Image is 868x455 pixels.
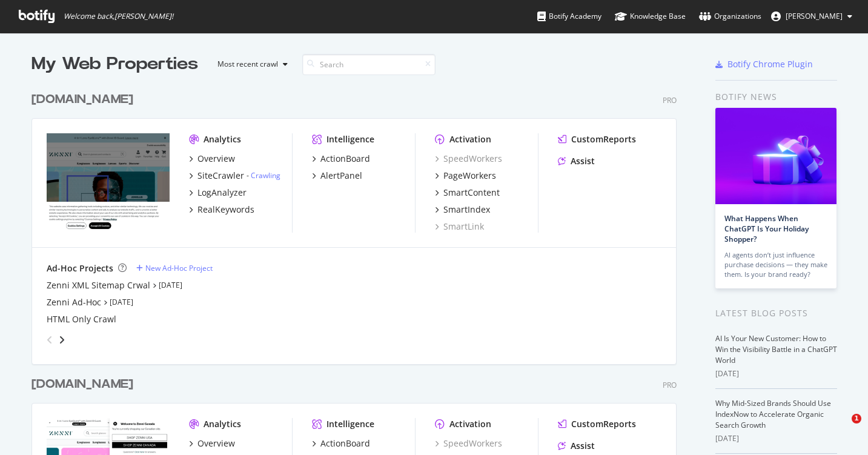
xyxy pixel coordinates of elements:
[435,187,500,199] a: SmartContent
[189,204,254,216] a: RealKeywords
[204,418,241,430] div: Analytics
[715,108,837,204] img: What Happens When ChatGPT Is Your Holiday Shopper?
[558,133,636,145] a: CustomReports
[724,250,827,279] div: AI agents don’t just influence purchase decisions — they make them. Is your brand ready?
[320,170,362,182] div: AlertPanel
[189,437,235,450] a: Overview
[449,418,491,430] div: Activation
[47,262,113,274] div: Ad-Hoc Projects
[251,170,280,181] a: Crawling
[320,437,370,450] div: ActionBoard
[443,187,500,199] div: SmartContent
[449,133,491,145] div: Activation
[443,170,496,182] div: PageWorkers
[136,263,213,273] a: New Ad-Hoc Project
[715,398,831,430] a: Why Mid-Sized Brands Should Use IndexNow to Accelerate Organic Search Growth
[189,187,247,199] a: LogAnalyzer
[247,170,280,181] div: -
[435,437,502,450] a: SpeedWorkers
[31,376,133,393] div: [DOMAIN_NAME]
[435,221,484,233] a: SmartLink
[663,95,677,105] div: Pro
[145,263,213,273] div: New Ad-Hoc Project
[47,296,101,308] a: Zenni Ad-Hoc
[312,170,362,182] a: AlertPanel
[197,204,254,216] div: RealKeywords
[110,297,133,307] a: [DATE]
[197,437,235,450] div: Overview
[42,330,58,350] div: angle-left
[197,170,244,182] div: SiteCrawler
[715,433,837,444] div: [DATE]
[189,170,280,182] a: SiteCrawler- Crawling
[320,153,370,165] div: ActionBoard
[197,153,235,165] div: Overview
[615,10,686,22] div: Knowledge Base
[435,170,496,182] a: PageWorkers
[159,280,182,290] a: [DATE]
[571,155,595,167] div: Assist
[827,414,856,443] iframe: Intercom live chat
[571,440,595,452] div: Assist
[727,58,813,70] div: Botify Chrome Plugin
[571,418,636,430] div: CustomReports
[443,204,490,216] div: SmartIndex
[558,418,636,430] a: CustomReports
[537,10,601,22] div: Botify Academy
[31,376,138,393] a: [DOMAIN_NAME]
[31,52,198,76] div: My Web Properties
[663,380,677,390] div: Pro
[715,333,837,365] a: AI Is Your New Customer: How to Win the Visibility Battle in a ChatGPT World
[724,213,809,244] a: What Happens When ChatGPT Is Your Holiday Shopper?
[786,11,843,21] span: Annette Matzen
[64,12,173,21] span: Welcome back, [PERSON_NAME] !
[715,307,837,320] div: Latest Blog Posts
[571,133,636,145] div: CustomReports
[558,155,595,167] a: Assist
[58,334,66,346] div: angle-right
[189,153,235,165] a: Overview
[47,133,170,231] img: www.zennioptical.com
[435,153,502,165] a: SpeedWorkers
[715,368,837,379] div: [DATE]
[761,7,862,26] button: [PERSON_NAME]
[715,58,813,70] a: Botify Chrome Plugin
[302,54,436,75] input: Search
[699,10,761,22] div: Organizations
[47,313,116,325] a: HTML Only Crawl
[312,437,370,450] a: ActionBoard
[558,440,595,452] a: Assist
[31,91,133,108] div: [DOMAIN_NAME]
[217,61,278,68] div: Most recent crawl
[312,153,370,165] a: ActionBoard
[31,91,138,108] a: [DOMAIN_NAME]
[326,133,374,145] div: Intelligence
[197,187,247,199] div: LogAnalyzer
[208,55,293,74] button: Most recent crawl
[47,279,150,291] a: Zenni XML Sitemap Crwal
[715,90,837,104] div: Botify news
[435,204,490,216] a: SmartIndex
[852,414,861,423] span: 1
[204,133,241,145] div: Analytics
[326,418,374,430] div: Intelligence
